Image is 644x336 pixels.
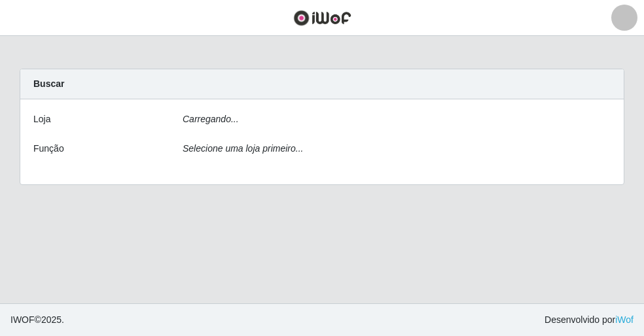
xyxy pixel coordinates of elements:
span: Desenvolvido por [545,313,634,327]
img: CoreUI Logo [293,10,351,26]
span: IWOF [10,314,35,325]
strong: Buscar [33,78,64,89]
i: Selecione uma loja primeiro... [183,143,303,154]
a: iWof [615,314,634,325]
label: Função [33,142,64,156]
i: Carregando... [183,114,239,124]
span: © 2025 . [10,313,64,327]
label: Loja [33,112,50,126]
